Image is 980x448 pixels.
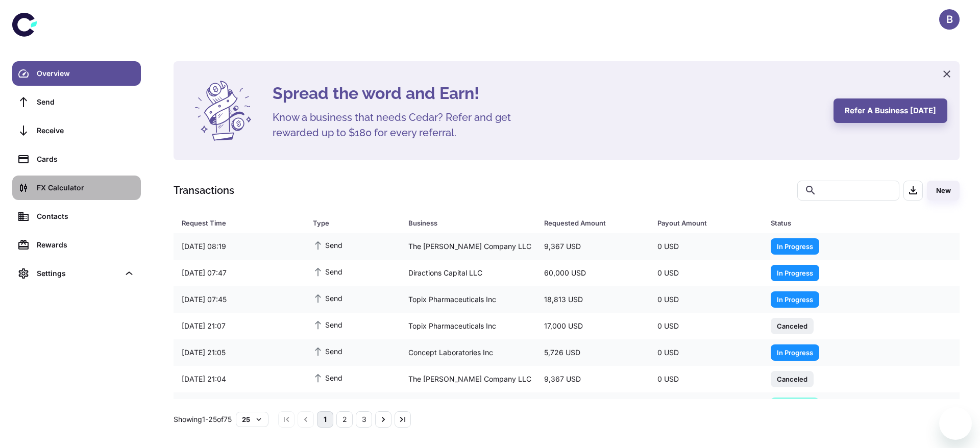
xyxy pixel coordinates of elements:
[12,147,141,171] a: Cards
[336,411,353,428] button: Go to page 2
[12,176,141,200] a: FX Calculator
[313,399,342,410] span: Send
[182,216,287,230] div: Request Time
[536,237,649,256] div: 9,367 USD
[649,237,763,256] div: 0 USD
[400,290,536,309] div: Topix Pharmaceuticals Inc
[174,183,234,198] h1: Transactions
[544,216,645,230] span: Requested Amount
[182,216,301,230] span: Request Time
[273,81,821,106] h4: Spread the word and Earn!
[273,110,528,140] h5: Know a business that needs Cedar? Refer and get rewarded up to $180 for every referral.
[313,216,382,230] div: Type
[174,263,305,283] div: [DATE] 07:47
[771,267,819,278] span: In Progress
[174,316,305,336] div: [DATE] 21:07
[12,90,141,114] a: Send
[771,216,917,230] span: Status
[771,216,904,230] div: Status
[313,319,342,330] span: Send
[939,9,960,30] button: B
[375,411,391,428] button: Go to next page
[174,237,305,256] div: [DATE] 08:19
[313,266,342,277] span: Send
[771,294,819,304] span: In Progress
[771,241,819,251] span: In Progress
[12,261,141,286] div: Settings
[771,374,814,384] span: Canceled
[400,316,536,336] div: Topix Pharmaceuticals Inc
[37,211,135,222] div: Contacts
[649,316,763,336] div: 0 USD
[37,182,135,193] div: FX Calculator
[649,263,763,283] div: 0 USD
[657,216,758,230] span: Payout Amount
[317,411,333,428] button: page 1
[37,268,119,279] div: Settings
[313,345,342,357] span: Send
[356,411,372,428] button: Go to page 3
[544,216,632,230] div: Requested Amount
[313,239,342,251] span: Send
[536,369,649,389] div: 9,367 USD
[536,396,649,415] div: 120,000 USD
[236,412,268,427] button: 25
[649,369,763,389] div: 0 USD
[927,181,960,201] button: New
[771,320,814,331] span: Canceled
[400,237,536,256] div: The [PERSON_NAME] Company LLC
[174,369,305,389] div: [DATE] 21:04
[12,61,141,86] a: Overview
[313,216,396,230] span: Type
[174,290,305,309] div: [DATE] 07:45
[37,96,135,108] div: Send
[277,411,412,428] nav: pagination navigation
[174,396,305,415] div: [DATE] 17:52
[37,154,135,165] div: Cards
[536,316,649,336] div: 17,000 USD
[313,372,342,383] span: Send
[12,204,141,229] a: Contacts
[657,216,745,230] div: Payout Amount
[771,347,819,357] span: In Progress
[649,290,763,309] div: 0 USD
[395,411,411,428] button: Go to last page
[400,343,536,362] div: Concept Laboratories Inc
[536,290,649,309] div: 18,813 USD
[37,125,135,136] div: Receive
[400,263,536,283] div: Diractions Capital LLC
[649,396,763,415] div: 120,000 USD
[37,239,135,251] div: Rewards
[939,407,972,440] iframe: Button to launch messaging window
[536,263,649,283] div: 60,000 USD
[313,292,342,304] span: Send
[834,98,947,123] button: Refer a business [DATE]
[174,343,305,362] div: [DATE] 21:05
[400,396,536,415] div: [PERSON_NAME] Trade Co Ltd
[649,343,763,362] div: 0 USD
[536,343,649,362] div: 5,726 USD
[12,118,141,143] a: Receive
[12,233,141,257] a: Rewards
[37,68,135,79] div: Overview
[174,414,232,425] p: Showing 1-25 of 75
[400,369,536,389] div: The [PERSON_NAME] Company LLC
